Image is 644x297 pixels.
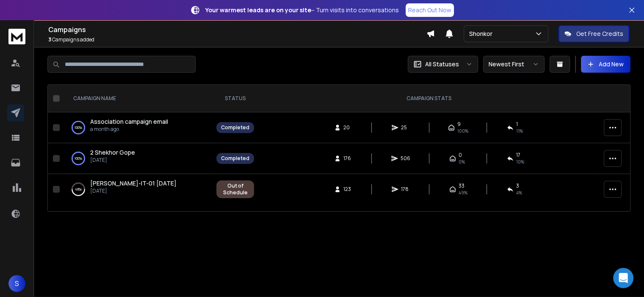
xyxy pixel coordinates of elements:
[221,155,249,162] div: Completed
[259,85,599,112] th: CAMPAIGN STATS
[457,121,461,128] span: 9
[343,186,352,193] span: 123
[75,123,82,132] p: 100 %
[63,112,211,143] td: 100%Association campaign emaila month ago
[48,25,426,35] h1: Campaigns
[211,85,259,112] th: STATUS
[8,275,25,292] button: S
[90,126,168,133] p: a month ago
[205,6,311,14] strong: Your warmest leads are on your site
[516,121,518,128] span: 1
[558,25,629,42] button: Get Free Credits
[581,56,630,73] button: Add New
[401,186,409,193] span: 178
[483,56,544,73] button: Newest First
[459,158,465,165] span: 0%
[343,124,352,131] span: 20
[469,30,496,38] p: Shonkor
[75,185,82,193] p: 49 %
[516,152,520,158] span: 17
[401,124,409,131] span: 25
[205,6,399,14] p: – Turn visits into conversations
[75,154,82,163] p: 100 %
[516,128,523,134] span: 11 %
[63,143,211,174] td: 100%2 Shekhor Gope[DATE]
[63,174,211,205] td: 49%[PERSON_NAME]-IT-01 [DATE][DATE]
[8,29,25,44] img: logo
[401,155,410,162] span: 506
[48,36,426,43] p: Campaigns added
[459,152,462,158] span: 0
[90,179,177,188] a: [PERSON_NAME]-IT-01 [DATE]
[90,188,177,194] p: [DATE]
[576,30,623,38] p: Get Free Credits
[459,189,467,196] span: 49 %
[90,117,168,125] span: Association campaign email
[516,183,519,189] span: 3
[63,85,211,112] th: CAMPAIGN NAME
[221,124,249,131] div: Completed
[516,158,524,165] span: 10 %
[408,6,451,14] p: Reach Out Now
[516,189,522,196] span: 4 %
[457,128,468,134] span: 100 %
[459,183,464,189] span: 33
[48,36,51,43] span: 3
[613,268,633,288] div: Open Intercom Messenger
[343,155,352,162] span: 176
[90,117,168,126] a: Association campaign email
[406,3,454,17] a: Reach Out Now
[425,60,459,68] p: All Statuses
[221,183,249,196] div: Out of Schedule
[90,148,135,157] a: 2 Shekhor Gope
[90,157,135,163] p: [DATE]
